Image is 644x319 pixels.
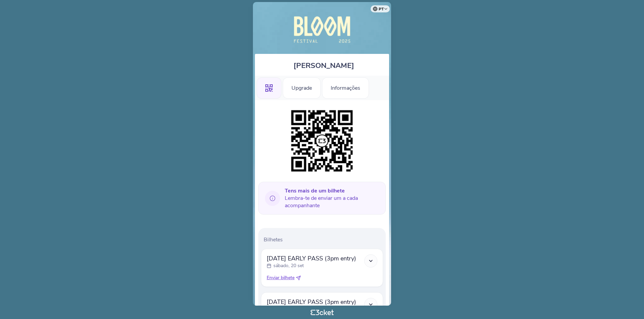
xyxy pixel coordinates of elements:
[322,77,369,99] div: Informações
[276,9,368,51] img: Bloom Festival 2025
[267,298,356,306] span: [DATE] EARLY PASS (3pm entry)
[322,84,369,91] a: Informações
[267,254,356,262] span: [DATE] EARLY PASS (3pm entry)
[285,187,345,194] b: Tens mais de um bilhete
[285,187,380,209] span: Lembra-te de enviar um a cada acompanhante
[283,77,321,99] div: Upgrade
[264,236,383,243] p: Bilhetes
[273,262,304,269] p: sábado, 20 set
[293,61,354,71] span: [PERSON_NAME]
[267,274,294,281] span: Enviar bilhete
[283,84,321,91] a: Upgrade
[288,107,356,175] img: 628981054c2b401cbc7cf9b87a0ab38a.png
